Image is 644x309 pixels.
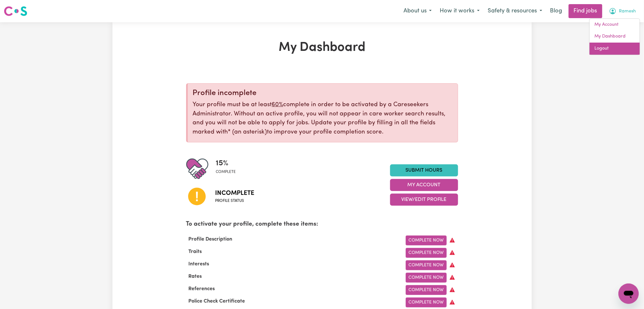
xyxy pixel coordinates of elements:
u: 60% [272,102,283,108]
span: an asterisk [228,129,267,135]
a: My Account [590,19,640,31]
button: My Account [390,179,458,191]
a: Complete Now [406,285,447,295]
div: Profile completeness: 15% [216,158,241,180]
button: View/Edit Profile [390,194,458,206]
a: Complete Now [406,236,447,245]
div: Profile incomplete [193,89,453,98]
a: Submit Hours [390,164,458,176]
img: Careseekers logo [4,5,27,17]
p: Your profile must be at least complete in order to be activated by a Careseekers Administrator. W... [193,100,453,137]
p: To activate your profile, complete these items: [186,220,458,229]
span: Incomplete [215,189,254,198]
a: Careseekers logo [4,4,27,18]
a: Complete Now [406,260,447,270]
button: About us [399,4,436,18]
button: How it works [436,4,484,18]
iframe: Button to launch messaging window [619,284,639,304]
span: Rates [186,274,205,279]
span: Ramesh [619,8,636,15]
span: complete [216,169,236,175]
a: Complete Now [406,298,447,307]
a: Blog [546,4,566,18]
span: 15 % [216,158,236,169]
div: My Account [589,18,640,55]
button: My Account [605,4,640,18]
a: My Dashboard [590,31,640,43]
h1: My Dashboard [186,40,458,55]
span: References [186,286,218,292]
span: Police Check Certificate [186,299,248,304]
span: Interests [186,262,212,267]
a: Complete Now [406,273,447,283]
span: Traits [186,249,205,254]
a: Complete Now [406,248,447,258]
span: Profile Description [186,237,235,242]
button: Safety & resources [484,4,546,18]
a: Logout [590,43,640,55]
span: Profile status [215,198,254,204]
a: Find jobs [569,4,602,18]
